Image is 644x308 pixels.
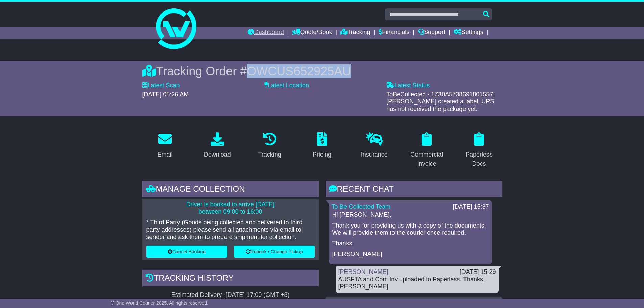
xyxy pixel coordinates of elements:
[142,291,319,299] div: Estimated Delivery -
[460,268,496,276] div: [DATE] 15:29
[292,27,332,39] a: Quote/Book
[453,203,489,211] div: [DATE] 15:37
[157,150,172,159] div: Email
[326,181,502,199] div: RECENT CHAT
[386,91,495,112] span: ToBeCollected - 1Z30A5738691801557: [PERSON_NAME] created a label, UPS has not received the packa...
[338,268,388,275] a: [PERSON_NAME]
[254,130,285,162] a: Tracking
[247,64,351,78] span: OWCUS652925AU
[308,130,336,162] a: Pricing
[332,251,488,258] p: [PERSON_NAME]
[313,150,331,159] div: Pricing
[142,181,319,199] div: Manage collection
[332,203,391,210] a: To Be Collected Team
[146,219,315,241] p: * Third Party (Goods being collected and delivered to third party addresses) please send all atta...
[361,150,388,159] div: Insurance
[258,150,281,159] div: Tracking
[379,27,409,39] a: Financials
[111,300,209,306] span: © One World Courier 2025. All rights reserved.
[332,211,488,219] p: Hi [PERSON_NAME],
[142,91,189,98] span: [DATE] 05:26 AM
[456,130,502,171] a: Paperless Docs
[454,27,483,39] a: Settings
[408,150,445,168] div: Commercial Invoice
[142,64,502,78] div: Tracking Order #
[204,150,231,159] div: Download
[248,27,284,39] a: Dashboard
[386,82,430,89] label: Latest Status
[264,82,309,89] label: Latest Location
[338,276,496,290] div: AUSFTA and Com Inv uploaded to Paperless. Thanks, [PERSON_NAME]
[199,130,235,162] a: Download
[404,130,450,171] a: Commercial Invoice
[146,201,315,215] p: Driver is booked to arrive [DATE] between 09:00 to 16:00
[332,222,488,237] p: Thank you for providing us with a copy of the documents. We will provide them to the courier once...
[153,130,177,162] a: Email
[461,150,498,168] div: Paperless Docs
[418,27,445,39] a: Support
[226,291,290,299] div: [DATE] 17:00 (GMT +8)
[146,246,227,258] button: Cancel Booking
[142,82,180,89] label: Latest Scan
[340,27,370,39] a: Tracking
[142,270,319,288] div: Tracking history
[357,130,392,162] a: Insurance
[234,246,315,258] button: Rebook / Change Pickup
[332,240,488,247] p: Thanks,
